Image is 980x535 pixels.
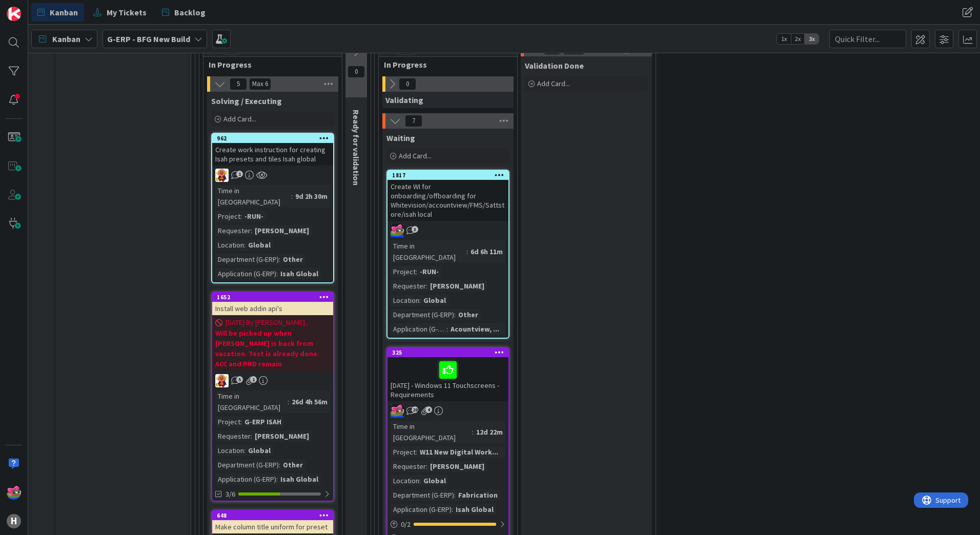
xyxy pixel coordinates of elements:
div: Department (G-ERP) [391,309,454,320]
span: 3 [412,226,418,233]
div: Department (G-ERP) [391,489,454,501]
span: 2x [791,34,805,44]
div: Global [246,239,273,251]
span: : [419,295,421,306]
span: : [276,474,278,485]
span: : [251,225,252,236]
div: Isah Global [453,504,496,515]
div: Project [391,266,416,277]
span: : [244,239,246,251]
div: W11 New Digital Work... [417,446,501,458]
a: 962Create work instruction for creating Isah presets and tiles Isah globalLCTime in [GEOGRAPHIC_D... [211,133,334,283]
a: 1817Create WI for onboarding/offboarding for Whitevision/accountview/FMS/Sattstore/isah localJKTi... [386,170,509,339]
div: Max 6 [252,81,268,87]
div: 325 [392,349,508,356]
div: H [7,514,21,528]
span: 0 [348,66,365,78]
span: 1 [250,376,257,383]
span: 1x [777,34,791,44]
span: Add Card... [223,114,256,124]
span: Add Card... [399,151,432,160]
div: 6d 6h 11m [468,246,505,257]
div: Time in [GEOGRAPHIC_DATA] [215,185,291,208]
div: 1652 [212,293,333,302]
span: : [244,445,246,456]
div: Time in [GEOGRAPHIC_DATA] [215,390,288,413]
div: Fabrication [456,489,500,501]
span: 4 [425,406,432,413]
a: Backlog [156,3,212,22]
div: Other [456,309,481,320]
div: [PERSON_NAME] [427,280,487,292]
div: Application (G-ERP) [391,323,446,335]
span: Ready for validation [351,110,361,186]
span: : [251,430,252,442]
div: Application (G-ERP) [391,504,452,515]
div: Global [246,445,273,456]
div: 325[DATE] - Windows 11 Touchscreens - Requirements [387,348,508,401]
div: LC [212,169,333,182]
span: 28 [412,406,418,413]
span: 0 [399,78,416,90]
div: Requester [391,461,426,472]
div: 1817 [387,171,508,180]
span: : [452,504,453,515]
div: 26d 4h 56m [289,396,330,407]
div: -RUN- [417,266,441,277]
div: Acountview, ... [448,323,502,335]
span: In Progress [209,59,329,70]
span: 0 / 2 [401,519,411,530]
span: Support [22,2,47,14]
span: 3x [805,34,819,44]
div: 962 [212,134,333,143]
span: Waiting [386,133,415,143]
input: Quick Filter... [829,30,906,48]
div: 325 [387,348,508,357]
div: [PERSON_NAME] [427,461,487,472]
div: 962 [217,135,333,142]
div: 9d 2h 30m [293,191,330,202]
span: Kanban [50,6,78,18]
div: Department (G-ERP) [215,254,279,265]
div: Project [391,446,416,458]
span: : [279,254,280,265]
div: Other [280,254,305,265]
div: Global [421,295,448,306]
b: Will be picked up when [PERSON_NAME] is back from vacation. Test is already done. ACC and PRD remain [215,328,330,369]
div: Location [391,475,419,486]
span: 5 [230,78,247,90]
span: 5 [236,376,243,383]
div: Create WI for onboarding/offboarding for Whitevision/accountview/FMS/Sattstore/isah local [387,180,508,221]
div: Department (G-ERP) [215,459,279,470]
div: Isah Global [278,474,321,485]
span: [DATE] By [PERSON_NAME]... [226,317,310,328]
div: Project [215,211,240,222]
span: : [472,426,474,438]
span: : [454,489,456,501]
span: : [454,309,456,320]
a: 1652Install web addin api's[DATE] By [PERSON_NAME]...Will be picked up when [PERSON_NAME] is back... [211,292,334,502]
div: LC [212,374,333,387]
div: 1817Create WI for onboarding/offboarding for Whitevision/accountview/FMS/Sattstore/isah local [387,171,508,221]
span: : [291,191,293,202]
span: : [240,211,242,222]
div: G-ERP ISAH [242,416,284,427]
div: Time in [GEOGRAPHIC_DATA] [391,421,472,443]
span: : [426,280,427,292]
span: 7 [405,115,422,127]
div: 1652Install web addin api's [212,293,333,315]
div: Time in [GEOGRAPHIC_DATA] [391,240,466,263]
span: Validating [385,95,423,105]
div: 648 [212,511,333,520]
span: 3/6 [226,489,235,500]
a: Kanban [31,3,84,22]
span: Kanban [52,33,80,45]
div: Other [280,459,305,470]
div: Project [215,416,240,427]
div: Install web addin api's [212,302,333,315]
div: 0/2 [387,518,508,531]
span: Validation Done [525,60,584,71]
div: Requester [391,280,426,292]
span: : [446,323,448,335]
span: : [416,266,417,277]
